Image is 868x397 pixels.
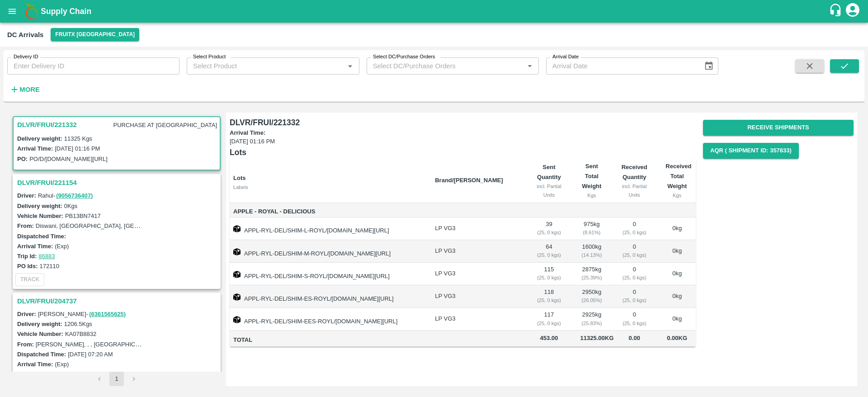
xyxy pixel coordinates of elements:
b: Sent Quantity [537,164,561,180]
button: page 1 [109,372,124,386]
b: Received Quantity [622,164,647,180]
span: 0.00 Kg [667,335,687,341]
td: 0 kg [658,217,696,240]
img: box [233,225,241,232]
td: APPL-RYL-DEL/SHIM-S-ROYL/[DOMAIN_NAME][URL] [230,263,428,285]
label: Arrival Date [552,53,579,61]
td: 0 [610,240,658,263]
img: box [233,248,241,255]
td: 2950 kg [573,285,611,308]
td: APPL-RYL-DEL/SHIM-L-ROYL/[DOMAIN_NAME][URL] [230,217,428,240]
td: 64 [525,240,573,263]
td: 2875 kg [573,263,611,285]
button: Select DC [51,28,139,41]
h6: DLVR/FRUI/221332 [230,116,696,129]
img: logo [23,2,41,20]
b: Lots [233,175,245,181]
strong: More [19,86,40,93]
b: Brand/[PERSON_NAME] [435,177,503,184]
label: Trip Id: [17,253,37,260]
td: APPL-RYL-DEL/SHIM-EES-ROYL/[DOMAIN_NAME][URL] [230,308,428,331]
td: 0 kg [658,240,696,263]
div: ( 8.61 %) [580,228,604,236]
div: ( 25, 0 kgs) [532,228,566,236]
td: 0 kg [658,308,696,331]
label: Select Product [193,53,226,61]
span: 453.00 [532,333,566,344]
div: ( 25.39 %) [580,274,604,282]
label: Delivery weight: [17,321,62,327]
td: 0 [610,308,658,331]
div: ( 14.13 %) [580,251,604,259]
label: Trip Id: [17,371,37,378]
td: 115 [525,263,573,285]
td: APPL-RYL-DEL/SHIM-M-ROYL/[DOMAIN_NAME][URL] [230,240,428,263]
div: Kgs [665,191,689,199]
button: Choose date [700,57,717,75]
img: box [233,316,241,323]
td: 117 [525,308,573,331]
b: Sent Total Weight [582,163,601,190]
label: Arrival Time: [17,145,53,152]
button: Open [344,60,356,72]
button: open drawer [2,1,23,22]
label: Vehicle Number: [17,331,63,337]
td: 0 kg [658,263,696,285]
td: LP VG3 [428,308,525,331]
td: 39 [525,217,573,240]
span: 11325.00 Kg [580,335,614,341]
h3: DLVR/FRUI/221154 [17,177,219,189]
label: Delivery ID [14,53,38,61]
label: PO Ids: [17,263,38,269]
div: ( 25.83 %) [580,319,604,327]
h3: DLVR/FRUI/204737 [17,295,219,307]
div: ( 25, 0 kgs) [618,274,651,282]
td: 1600 kg [573,240,611,263]
a: 86883 [38,253,55,260]
td: 975 kg [573,217,611,240]
button: Receive Shipments [703,120,854,136]
label: [DATE] 01:16 PM [55,145,100,152]
td: 2925 kg [573,308,611,331]
div: ( 25, 0 kgs) [618,319,651,327]
label: Delivery weight: [17,203,62,209]
label: From: [17,341,34,348]
input: Enter Delivery ID [7,57,179,75]
label: 1206.5 Kgs [64,321,92,327]
label: Driver: [17,311,36,317]
h3: DLVR/FRUI/221332 [17,119,77,131]
div: ( 25, 0 kgs) [618,228,651,236]
label: Driver: [17,192,36,199]
input: Select Product [189,60,341,72]
img: box [233,293,241,301]
input: Select DC/Purchase Orders [369,60,509,72]
label: From: [17,222,34,229]
a: Supply Chain [41,5,829,18]
label: Dispatched Time: [17,233,66,240]
td: 0 [610,263,658,285]
span: [DATE] 01:16 PM [230,137,696,146]
div: ( 25, 0 kgs) [618,251,651,259]
nav: pagination navigation [91,372,142,386]
button: AQR ( Shipment Id: 357833) [703,143,799,159]
label: 0 Kgs [64,203,78,209]
label: [DATE] 07:20 AM [68,351,113,358]
span: Total [233,335,428,345]
div: ( 25, 0 kgs) [532,296,566,304]
label: Select DC/Purchase Orders [373,53,435,61]
div: account of current user [844,2,861,21]
b: Received Total Weight [665,163,691,190]
label: PO: [17,156,28,162]
button: More [7,82,42,97]
div: ( 25, 0 kgs) [532,274,566,282]
p: PURCHASE AT [GEOGRAPHIC_DATA] [112,119,219,132]
span: Apple - Royal - Delicious [233,207,428,217]
label: (Exp) [55,361,69,368]
label: Delivery weight: [17,135,62,142]
label: Diswani, [GEOGRAPHIC_DATA], [GEOGRAPHIC_DATA] , [GEOGRAPHIC_DATA] [36,222,251,229]
td: LP VG3 [428,240,525,263]
div: ( 25, 0 kgs) [532,319,566,327]
div: ( 26.05 %) [580,296,604,304]
div: DC Arrivals [7,29,43,41]
span: Rahul - [38,192,94,199]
